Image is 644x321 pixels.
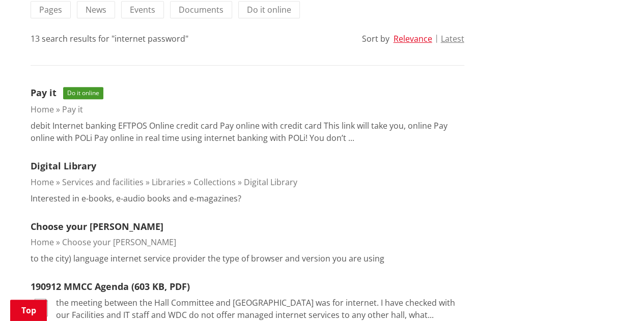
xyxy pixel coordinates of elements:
span: Do it online [63,87,103,99]
a: Collections [193,177,236,188]
p: debit Internet banking EFTPOS Online credit card Pay online with credit card This link will take ... [31,120,464,144]
p: Interested in e-books, e-audio books and e-magazines? [31,192,241,205]
a: Pay it [62,104,83,115]
span: News [86,4,106,15]
span: Events [130,4,155,15]
iframe: Messenger Launcher [597,278,634,315]
div: Sort by [362,33,389,45]
a: Top [10,300,47,321]
a: 190912 MMCC Agenda (603 KB, PDF) [31,280,190,293]
a: Home [31,177,54,188]
a: Choose your [PERSON_NAME] [31,220,163,232]
a: Services and facilities [62,177,144,188]
img: document-pdf.svg [31,299,48,316]
a: Home [31,104,54,115]
button: Relevance [394,34,432,43]
a: Digital Library [244,177,297,188]
span: Do it online [247,4,291,15]
a: Home [31,237,54,248]
a: Digital Library [31,160,96,172]
button: Latest [441,34,464,43]
a: Libraries [152,177,185,188]
div: 13 search results for "internet password" [31,33,188,45]
p: to the city) language internet service provider the type of browser and version you are using [31,252,384,265]
a: Pay it [31,86,57,99]
p: the meeting between the Hall Committee and [GEOGRAPHIC_DATA] was for internet. I have checked wit... [56,297,464,321]
span: Documents [179,4,223,15]
span: Pages [39,4,62,15]
a: Choose your [PERSON_NAME] [62,237,176,248]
